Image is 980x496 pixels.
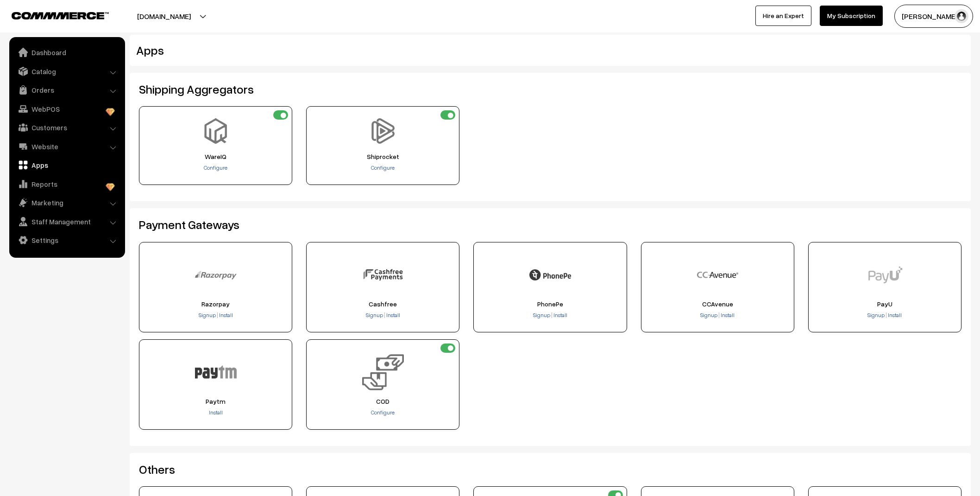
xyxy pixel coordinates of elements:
[366,312,384,318] a: Signup
[533,312,551,318] a: Signup
[887,312,902,318] a: Install
[553,312,567,318] a: Install
[12,82,122,98] a: Orders
[142,398,289,405] span: Paytm
[142,153,289,160] span: WareIQ
[12,9,93,20] a: COMMMERCE
[888,312,902,318] span: Install
[477,311,623,320] div: |
[139,82,961,96] h2: Shipping Aggregators
[12,138,122,155] a: Website
[199,312,217,318] a: Signup
[142,311,289,320] div: |
[309,398,456,405] span: COD
[362,254,404,296] img: Cashfree
[12,176,122,192] a: Reports
[218,312,233,318] a: Install
[12,101,122,117] a: WebPOS
[12,119,122,136] a: Customers
[105,5,223,28] button: [DOMAIN_NAME]
[309,311,456,320] div: |
[864,254,905,296] img: PayU
[721,312,735,318] span: Install
[894,5,973,28] button: [PERSON_NAME]
[199,312,216,318] span: Signup
[811,311,958,320] div: |
[371,409,395,416] a: Configure
[700,312,718,318] a: Signup
[12,63,122,80] a: Catalog
[219,312,233,318] span: Install
[12,213,122,230] a: Staff Management
[533,312,550,318] span: Signup
[755,6,811,26] a: Hire an Expert
[139,217,961,232] h2: Payment Gateways
[204,164,227,171] a: Configure
[195,254,237,296] img: Razorpay
[203,118,228,144] img: WareIQ
[820,6,883,26] a: My Subscription
[385,312,400,318] a: Install
[309,153,456,160] span: Shiprocket
[12,232,122,248] a: Settings
[12,44,122,61] a: Dashboard
[867,312,886,318] a: Signup
[386,312,400,318] span: Install
[720,312,735,318] a: Install
[12,157,122,173] a: Apps
[700,312,717,318] span: Signup
[142,300,289,308] span: Razorpay
[697,254,738,296] img: CCAvenue
[644,300,791,308] span: CCAvenue
[370,118,396,144] img: Shiprocket
[553,312,567,318] span: Install
[195,351,237,393] img: Paytm
[811,300,958,308] span: PayU
[136,43,824,57] h2: Apps
[371,164,395,171] a: Configure
[12,12,109,19] img: COMMMERCE
[366,312,383,318] span: Signup
[477,300,623,308] span: PhonePe
[139,462,961,477] h2: Others
[529,254,571,296] img: PhonePe
[644,311,791,320] div: |
[867,312,885,318] span: Signup
[209,409,223,416] a: Install
[12,194,122,211] a: Marketing
[955,9,968,23] img: user
[309,300,456,308] span: Cashfree
[362,351,404,393] img: COD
